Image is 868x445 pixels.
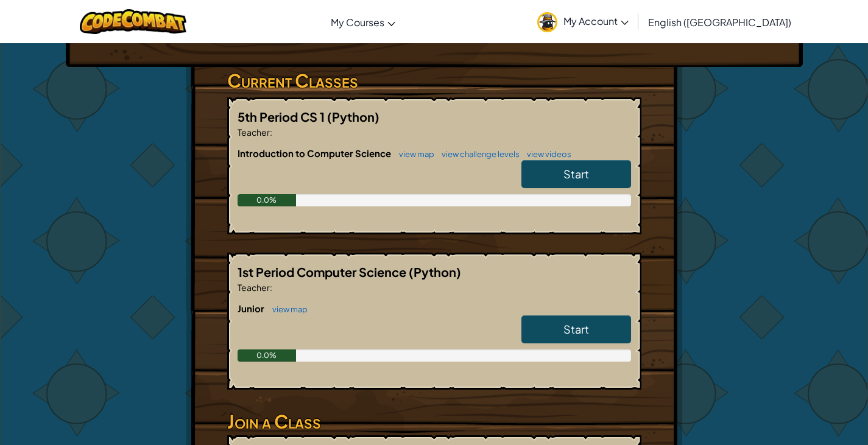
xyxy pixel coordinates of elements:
[80,9,186,34] img: CodeCombat logo
[238,349,297,362] div: 0.0%
[270,127,272,138] span: :
[227,408,641,435] h3: Join a Class
[563,167,589,181] span: Start
[238,147,393,159] span: Introduction to Computer Science
[227,67,641,94] h3: Current Classes
[270,282,272,293] span: :
[238,194,297,206] div: 0.0%
[393,149,434,159] a: view map
[563,322,589,336] span: Start
[537,12,557,32] img: avatar
[648,16,791,29] span: English ([GEOGRAPHIC_DATA])
[563,15,629,27] span: My Account
[238,282,270,293] span: Teacher
[238,264,409,279] span: 1st Period Computer Science
[266,304,308,314] a: view map
[325,5,401,38] a: My Courses
[409,264,461,279] span: (Python)
[238,109,327,124] span: 5th Period CS 1
[327,109,379,124] span: (Python)
[642,5,797,38] a: English ([GEOGRAPHIC_DATA])
[238,127,270,138] span: Teacher
[531,2,635,41] a: My Account
[331,16,384,29] span: My Courses
[521,149,571,159] a: view videos
[238,303,266,314] span: Junior
[436,149,520,159] a: view challenge levels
